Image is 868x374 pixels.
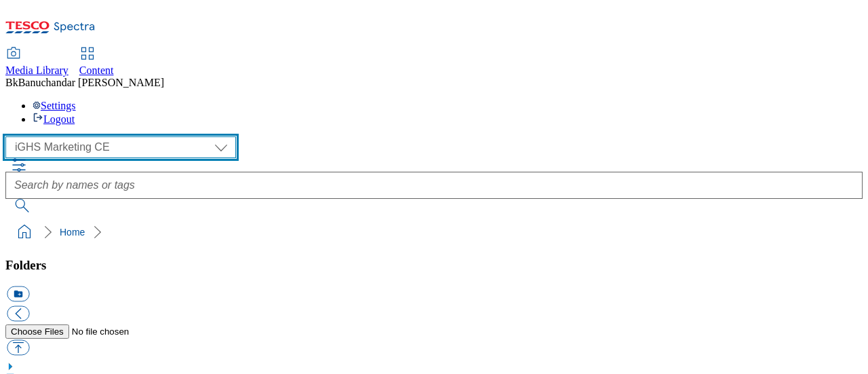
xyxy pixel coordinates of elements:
span: Bk [5,77,18,88]
span: Banuchandar [PERSON_NAME] [18,77,165,88]
a: Settings [33,100,76,111]
a: Logout [33,113,75,125]
input: Search by names or tags [5,172,863,199]
nav: breadcrumb [5,219,863,245]
a: Content [79,48,114,77]
h3: Folders [5,258,863,273]
span: Content [79,64,114,76]
span: Media Library [5,64,68,76]
a: home [14,221,35,243]
a: Media Library [5,48,68,77]
a: Home [60,227,85,238]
